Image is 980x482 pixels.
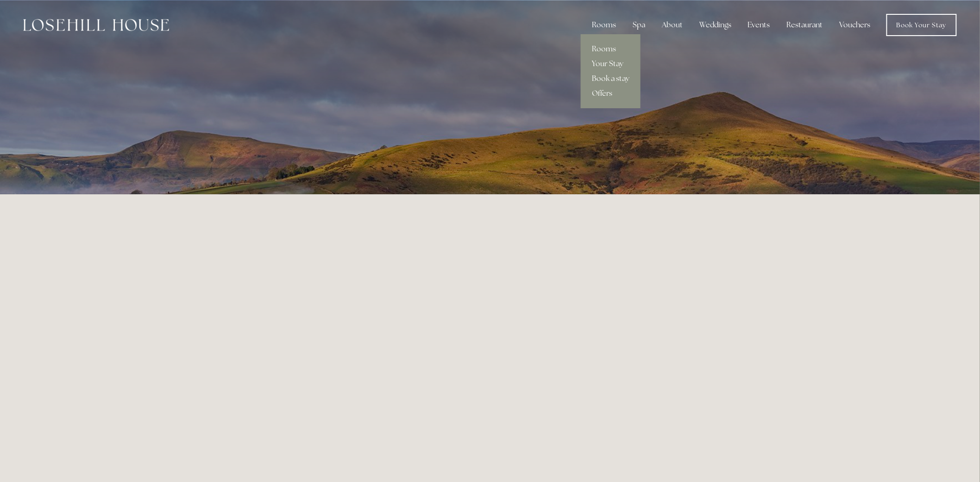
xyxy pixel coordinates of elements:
[625,16,653,34] div: Spa
[581,86,641,101] a: Offers
[779,16,830,34] div: Restaurant
[584,16,623,34] div: Rooms
[741,16,778,34] div: Events
[581,71,641,86] a: Book a stay
[886,14,957,36] a: Book Your Stay
[654,16,690,34] div: About
[23,19,169,31] img: Losehill House
[692,16,739,34] div: Weddings
[581,56,641,71] a: Your Stay
[581,42,641,56] a: Rooms
[832,16,878,34] a: Vouchers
